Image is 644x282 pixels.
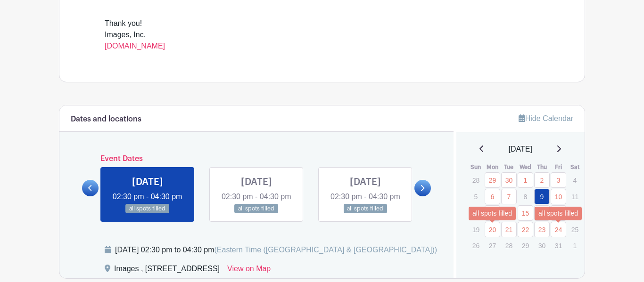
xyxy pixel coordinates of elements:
a: 23 [534,222,550,237]
p: 25 [567,222,583,237]
p: 5 [468,189,484,204]
span: (Eastern Time ([GEOGRAPHIC_DATA] & [GEOGRAPHIC_DATA])) [214,246,437,254]
p: 30 [534,238,550,253]
a: View on Map [227,263,271,278]
p: 12 [468,206,484,220]
a: 21 [501,222,517,237]
th: Mon [484,162,501,172]
p: 31 [551,238,566,253]
div: Images , [STREET_ADDRESS] [114,263,220,278]
p: 27 [485,238,500,253]
th: Sat [567,162,583,172]
a: 3 [551,172,566,188]
th: Fri [550,162,567,172]
a: 1 [518,172,533,188]
th: Sun [468,162,484,172]
p: 26 [468,238,484,253]
p: 11 [567,189,583,204]
p: 8 [518,189,533,204]
h6: Dates and locations [71,115,141,124]
a: 30 [501,172,517,188]
a: 20 [485,222,500,237]
p: 28 [468,173,484,187]
p: 29 [518,238,533,253]
a: 22 [518,222,533,237]
p: 4 [567,173,583,187]
div: [DATE] 02:30 pm to 04:30 pm [115,244,437,256]
a: 29 [485,172,500,188]
a: 6 [485,189,500,204]
div: Thank you! [105,18,539,29]
a: Hide Calendar [519,114,573,122]
a: 9 [534,189,550,204]
span: [DATE] [509,144,532,155]
div: Images, Inc. [105,29,539,52]
p: 28 [501,238,517,253]
a: [DOMAIN_NAME] [105,42,165,50]
th: Tue [501,162,517,172]
a: 7 [501,189,517,204]
a: 2 [534,172,550,188]
a: 10 [551,189,566,204]
h6: Event Dates [99,154,414,163]
a: 24 [551,222,566,237]
th: Wed [517,162,534,172]
th: Thu [534,162,550,172]
p: 1 [567,238,583,253]
div: all spots filled [535,207,582,220]
div: all spots filled [469,207,516,220]
p: 19 [468,222,484,237]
